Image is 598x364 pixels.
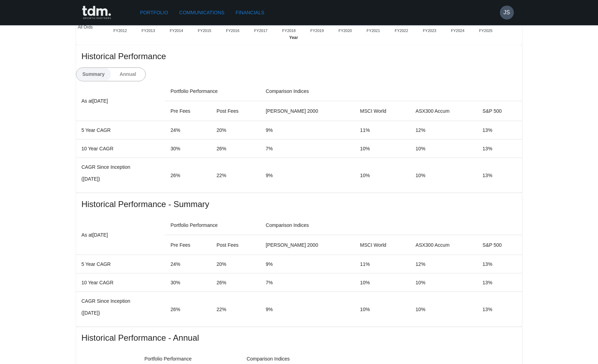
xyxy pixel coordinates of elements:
th: Pre Fees [165,235,211,255]
div: text alignment [76,68,146,81]
th: Post Fees [211,101,260,121]
td: 9% [260,292,355,327]
td: 10% [355,273,410,292]
td: 10% [355,292,410,327]
th: Comparison Indices [260,215,522,235]
p: As at [DATE] [82,97,160,105]
th: ASX300 Accum [410,101,477,121]
td: 13% [477,292,522,327]
th: Comparison Indices [260,81,522,101]
td: 12% [410,121,477,139]
tspan: FY2021 [366,29,380,33]
p: ( [DATE] ) [82,175,160,182]
th: [PERSON_NAME] 2000 [260,235,355,255]
th: [PERSON_NAME] 2000 [260,101,355,121]
td: 20% [211,255,260,273]
h6: JS [504,8,510,17]
td: 13% [477,158,522,193]
tspan: FY2018 [282,29,296,33]
td: 20% [211,121,260,139]
text: Year [289,35,298,40]
td: 22% [211,292,260,327]
td: 30% [165,139,211,158]
td: 10% [410,139,477,158]
th: Post Fees [211,235,260,255]
td: 7% [260,273,355,292]
th: Portfolio Performance [165,81,260,101]
td: 26% [211,139,260,158]
td: 10% [355,158,410,193]
span: Historical Performance - Summary [82,199,517,210]
th: ASX300 Accum [410,235,477,255]
td: 10 Year CAGR [76,273,165,292]
th: Portfolio Performance [165,215,260,235]
td: 26% [211,273,260,292]
span: All Ords [73,25,93,30]
td: 11% [355,255,410,273]
td: 10% [410,292,477,327]
td: 5 Year CAGR [76,121,165,139]
td: CAGR Since Inception [76,158,165,193]
tspan: FY2017 [254,29,268,33]
tspan: 0 [91,22,93,26]
a: Portfolio [137,6,171,19]
td: 13% [477,255,522,273]
td: 26% [165,158,211,193]
td: 26% [165,292,211,327]
th: S&P 500 [477,101,522,121]
tspan: FY2025 [479,29,493,33]
button: JS [500,6,514,19]
tspan: FY2019 [310,29,324,33]
td: 10% [410,158,477,193]
span: Historical Performance - Annual [82,333,517,344]
td: 7% [260,139,355,158]
td: 13% [477,273,522,292]
td: CAGR Since Inception [76,292,165,327]
th: MSCI World [355,235,410,255]
td: 5 Year CAGR [76,255,165,273]
td: 24% [165,121,211,139]
a: Communications [176,6,227,19]
td: 10% [410,273,477,292]
th: MSCI World [355,101,410,121]
th: S&P 500 [477,235,522,255]
td: 9% [260,121,355,139]
a: Financials [233,6,267,19]
tspan: FY2014 [169,29,183,33]
tspan: FY2023 [423,29,437,33]
td: 9% [260,255,355,273]
td: 12% [410,255,477,273]
tspan: FY2020 [339,29,352,33]
td: 24% [165,255,211,273]
p: As at [DATE] [82,231,160,239]
p: ( [DATE] ) [82,309,160,316]
button: Annual [111,68,145,81]
td: 22% [211,158,260,193]
td: 9% [260,158,355,193]
tspan: FY2022 [395,29,408,33]
td: 11% [355,121,410,139]
td: 30% [165,273,211,292]
td: 13% [477,139,522,158]
th: Pre Fees [165,101,211,121]
tspan: FY2016 [226,29,240,33]
td: 13% [477,121,522,139]
td: 10% [355,139,410,158]
tspan: FY2013 [142,29,155,33]
span: Historical Performance [82,51,517,62]
tspan: FY2015 [198,29,211,33]
tspan: FY2024 [451,29,465,33]
td: 10 Year CAGR [76,139,165,158]
tspan: FY2012 [113,29,127,33]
